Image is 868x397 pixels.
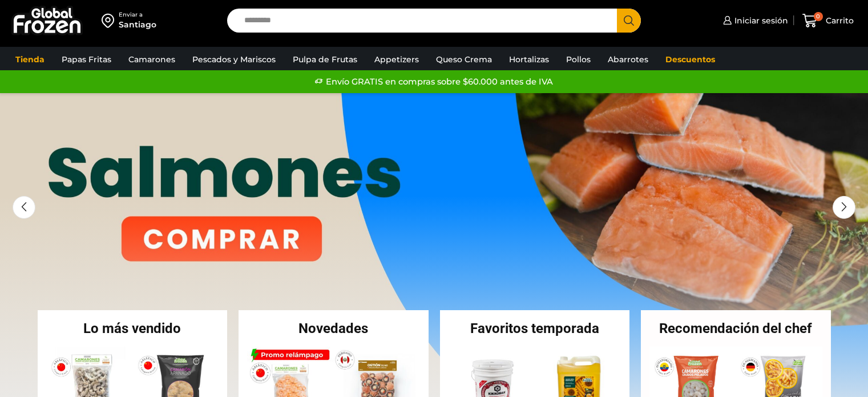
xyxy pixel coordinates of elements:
div: Enviar a [119,11,156,19]
a: Descuentos [660,49,721,70]
h2: Favoritos temporada [440,322,630,335]
a: Tienda [10,49,50,70]
a: Abarrotes [602,49,654,70]
a: Pollos [560,49,596,70]
img: address-field-icon.svg [102,11,119,30]
h2: Novedades [239,322,429,335]
a: Pulpa de Frutas [287,49,363,70]
h2: Recomendación del chef [641,322,831,335]
a: 0 Carrito [800,7,857,34]
div: Santiago [119,19,156,30]
span: 0 [814,12,823,21]
a: Iniciar sesión [720,9,788,32]
button: Search button [617,9,641,33]
a: Papas Fritas [56,49,117,70]
a: Pescados y Mariscos [187,49,281,70]
a: Queso Crema [430,49,498,70]
a: Camarones [123,49,181,70]
span: Carrito [823,15,854,26]
h2: Lo más vendido [38,322,228,335]
a: Hortalizas [503,49,555,70]
a: Appetizers [369,49,425,70]
span: Iniciar sesión [732,15,788,26]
